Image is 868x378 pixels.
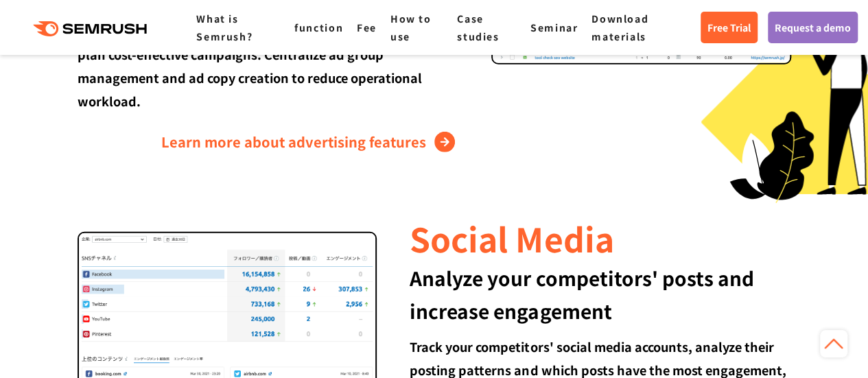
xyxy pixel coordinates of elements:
font: increase engagement [410,297,611,324]
a: Download materials [591,12,648,43]
font: Request a demo [775,21,851,34]
a: Seminar [530,21,578,34]
a: How to use [390,12,432,43]
a: Free Trial [701,12,758,43]
font: Learn more about advertising features [161,132,426,152]
font: Analyze your competitors' posts and [410,264,753,292]
a: Fee [357,21,377,34]
a: Learn more about advertising features [161,131,458,153]
font: Social Media [410,214,613,262]
a: Request a demo [768,12,858,43]
a: What is Semrush? [196,12,253,43]
font: Free Trial [707,21,751,34]
a: Case studies [457,12,499,43]
a: function [294,21,343,34]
